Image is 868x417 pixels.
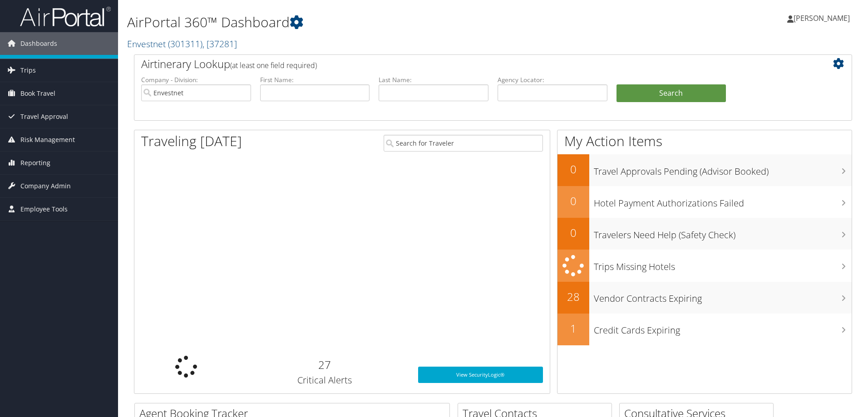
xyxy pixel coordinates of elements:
[498,75,607,84] label: Agency Locator:
[557,289,589,304] h2: 28
[557,314,852,345] a: 1Credit Cards Expiring
[557,321,589,336] h2: 1
[245,374,404,387] h3: Critical Alerts
[20,6,111,27] img: airportal-logo.png
[557,186,852,218] a: 0Hotel Payment Authorizations Failed
[141,75,251,84] label: Company - Division:
[260,75,370,84] label: First Name:
[418,367,543,383] a: View SecurityLogic®
[594,319,852,337] h3: Credit Cards Expiring
[230,60,317,70] span: (at least one field required)
[141,56,785,72] h2: Airtinerary Lookup
[557,218,852,250] a: 0Travelers Need Help (Safety Check)
[594,288,852,305] h3: Vendor Contracts Expiring
[557,154,852,186] a: 0Travel Approvals Pending (Advisor Booked)
[20,128,75,151] span: Risk Management
[557,162,589,177] h2: 0
[20,82,55,105] span: Book Travel
[557,282,852,314] a: 28Vendor Contracts Expiring
[202,38,237,50] span: , [ 37281 ]
[594,224,852,241] h3: Travelers Need Help (Safety Check)
[20,105,68,128] span: Travel Approval
[20,175,71,197] span: Company Admin
[787,5,859,32] a: [PERSON_NAME]
[20,152,50,174] span: Reporting
[168,38,202,50] span: ( 301311 )
[557,193,589,209] h2: 0
[594,192,852,210] h3: Hotel Payment Authorizations Failed
[557,225,589,240] h2: 0
[127,38,237,50] a: Envestnet
[794,13,850,23] span: [PERSON_NAME]
[141,132,242,151] h1: Traveling [DATE]
[557,250,852,282] a: Trips Missing Hotels
[127,13,615,32] h1: AirPortal 360™ Dashboard
[20,59,36,82] span: Trips
[384,135,543,152] input: Search for Traveler
[557,132,852,151] h1: My Action Items
[594,161,852,178] h3: Travel Approvals Pending (Advisor Booked)
[20,198,68,221] span: Employee Tools
[594,256,852,273] h3: Trips Missing Hotels
[616,84,726,103] button: Search
[245,357,404,373] h2: 27
[379,75,488,84] label: Last Name:
[20,32,57,55] span: Dashboards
